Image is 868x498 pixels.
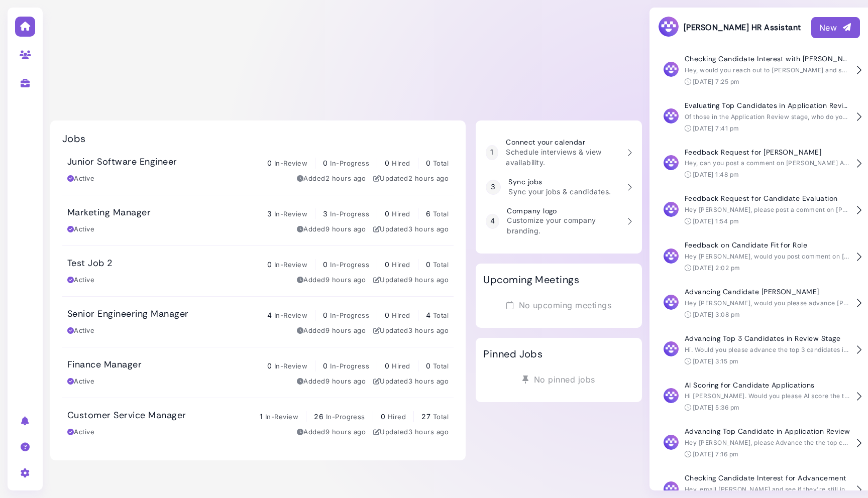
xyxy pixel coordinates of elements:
span: 0 [426,361,430,370]
time: Aug 26, 2025 [408,276,449,284]
h2: Upcoming Meetings [483,274,579,286]
span: Total [433,311,449,319]
span: Total [433,159,449,167]
button: Feedback Request for [PERSON_NAME] Hey, can you post a comment on [PERSON_NAME] Applicant sharing... [658,141,860,187]
span: 1 [260,412,263,421]
div: Added [297,224,366,234]
span: Total [433,261,449,269]
span: 0 [385,311,389,319]
div: No pinned jobs [483,370,634,389]
h3: Junior Software Engineer [67,157,177,168]
div: Added [297,174,366,184]
div: New [819,22,852,34]
div: 3 [486,180,501,195]
span: 26 [314,412,323,421]
a: 1 Connect your calendar Schedule interviews & view availability. [481,133,637,173]
span: Total [433,210,449,218]
h4: Advancing Top Candidate in Application Review [685,427,850,436]
time: [DATE] 3:15 pm [693,357,739,365]
div: No upcoming meetings [483,296,634,315]
time: [DATE] 5:36 pm [693,404,740,411]
span: Total [433,413,449,421]
h2: Jobs [62,133,86,145]
span: 0 [385,260,389,269]
div: Active [67,377,94,387]
div: Updated [373,377,449,387]
div: Added [297,427,366,437]
time: Aug 26, 2025 [325,377,366,385]
span: Hired [392,159,410,167]
a: 3 Sync jobs Sync your jobs & candidates. [481,173,637,202]
div: 1 [486,145,498,160]
div: Added [297,377,366,387]
h2: Pinned Jobs [483,348,542,360]
h4: Evaluating Top Candidates in Application Review [685,101,850,110]
div: Updated [373,174,449,184]
span: 4 [267,311,272,319]
a: Senior Engineering Manager 4 In-Review 0 In-Progress 0 Hired 4 Total Active Added9 hours ago Upda... [62,297,454,347]
a: Marketing Manager 3 In-Review 3 In-Progress 0 Hired 6 Total Active Added9 hours ago Updated3 hour... [62,195,454,245]
time: [DATE] 1:54 pm [693,217,739,225]
h3: Test Job 2 [67,258,113,269]
span: In-Review [265,413,298,421]
span: 4 [426,311,430,319]
h4: Checking Candidate Interest for Advancement [685,474,850,482]
span: In-Progress [330,210,369,218]
h4: AI Scoring for Candidate Applications [685,381,850,390]
span: In-Progress [330,159,369,167]
time: Aug 26, 2025 [408,428,449,436]
h4: Feedback Request for Candidate Evaluation [685,194,850,203]
time: Aug 26, 2025 [325,326,366,334]
span: 0 [385,159,389,167]
span: Hired [392,210,410,218]
button: Advancing Top Candidate in Application Review Hey [PERSON_NAME], please Advance the the top candi... [658,420,860,466]
span: Hired [392,261,410,269]
h3: Company logo [507,207,619,215]
time: [DATE] 3:08 pm [693,311,740,318]
time: Aug 26, 2025 [325,174,366,182]
span: In-Progress [330,311,369,319]
button: Feedback on Candidate Fit for Role Hey [PERSON_NAME], would you post comment on [PERSON_NAME] sha... [658,233,860,280]
h3: Marketing Manager [67,207,151,218]
span: Hired [392,311,410,319]
p: Sync your jobs & candidates. [508,186,611,197]
span: 0 [267,159,272,167]
span: 0 [385,209,389,218]
h3: Senior Engineering Manager [67,309,188,320]
div: 4 [486,214,499,229]
span: 0 [267,361,272,370]
a: Junior Software Engineer 0 In-Review 0 In-Progress 0 Hired 0 Total Active Added2 hours ago Update... [62,145,454,195]
h3: Finance Manager [67,359,142,370]
span: 0 [323,311,328,319]
h4: Checking Candidate Interest with [PERSON_NAME] [685,55,850,63]
a: Test Job 2 0 In-Review 0 In-Progress 0 Hired 0 Total Active Added9 hours ago Updated9 hours ago [62,246,454,296]
div: Updated [373,427,449,437]
span: In-Progress [330,261,369,269]
h3: Customer Service Manager [67,410,186,421]
div: Updated [373,275,449,285]
h4: Feedback on Candidate Fit for Role [685,241,850,250]
span: 0 [385,361,389,370]
h3: [PERSON_NAME] HR Assistant [658,16,801,39]
div: Added [297,275,366,285]
time: Aug 26, 2025 [325,276,366,284]
time: Aug 26, 2025 [408,174,449,182]
span: 0 [323,159,328,167]
span: 0 [426,159,430,167]
span: 0 [323,260,328,269]
button: Feedback Request for Candidate Evaluation Hey [PERSON_NAME], please post a comment on [PERSON_NAM... [658,187,860,233]
time: [DATE] 7:16 pm [693,450,739,458]
a: Customer Service Manager 1 In-Review 26 In-Progress 0 Hired 27 Total Active Added9 hours ago Upda... [62,398,454,448]
h4: Advancing Top 3 Candidates in Review Stage [685,334,850,343]
span: In-Review [274,159,307,167]
span: In-Progress [330,362,369,370]
span: 0 [426,260,430,269]
a: Finance Manager 0 In-Review 0 In-Progress 0 Hired 0 Total Active Added9 hours ago Updated3 hours ago [62,347,454,398]
span: Hired [388,413,406,421]
time: Aug 26, 2025 [408,225,449,233]
button: AI Scoring for Candidate Applications Hi [PERSON_NAME]. Would you please AI score the two candida... [658,374,860,420]
div: Active [67,427,94,437]
span: In-Review [274,261,307,269]
time: [DATE] 2:02 pm [693,264,740,272]
time: Aug 26, 2025 [408,377,449,385]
